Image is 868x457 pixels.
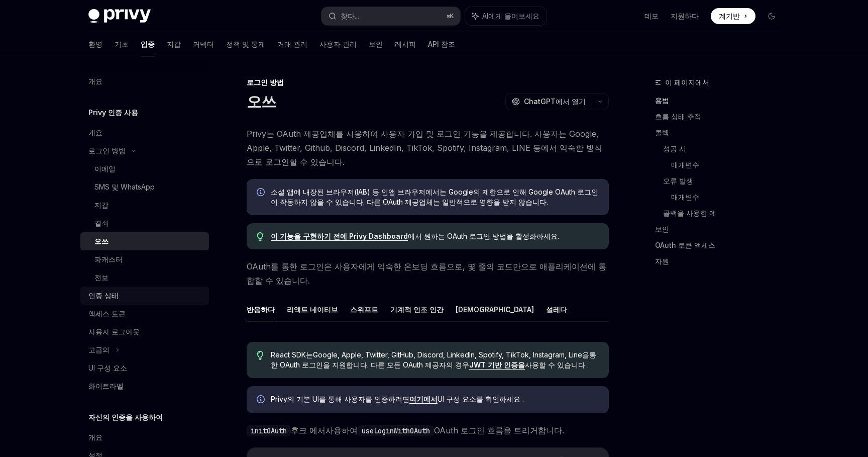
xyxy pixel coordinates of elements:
[546,305,567,314] font: 설레다
[644,12,659,20] font: 데모
[277,40,307,48] font: 거래 관리
[655,125,788,141] a: 콜백
[719,12,740,20] font: 계기반
[655,237,788,253] a: OAuth 토큰 액세스
[671,157,788,173] a: 매개변수
[80,305,209,323] a: 액세스 토큰
[226,40,265,48] font: 정책 및 통제
[644,11,659,21] a: 데모
[321,7,460,25] button: 찾다...⌘K
[88,77,102,85] font: 개요
[247,129,602,167] font: Privy는 OAuth 제공업체를 사용하여 사용자 가입 및 로그인 기능을 제공합니다. 사용자는 Google, Apple, Twitter, Github, Discord, Lin...
[94,164,116,173] font: 이메일
[80,250,209,268] a: 파캐스터
[88,309,126,318] font: 액세스 토큰
[257,232,264,241] svg: 팁
[247,298,275,321] button: 반응하다
[247,78,284,86] font: 로그인 방법
[94,201,108,209] font: 지갑
[663,144,686,153] font: 성공 시
[409,395,438,404] a: 여기에서
[655,225,669,233] font: 보안
[655,221,788,237] a: 보안
[390,305,444,314] font: 기계적 인조 인간
[524,97,586,106] font: ChatGPT에서 열기
[655,241,715,249] font: OAuth 토큰 액세스
[369,32,383,56] a: 보안
[655,93,788,109] a: 용법
[88,108,138,117] font: Privy 인증 사용
[226,32,265,56] a: 정책 및 통제
[450,12,454,20] font: K
[505,93,592,110] button: ChatGPT에서 열기
[247,425,291,436] code: initOAuth
[546,298,567,321] button: 설레다
[663,141,788,157] a: 성공 시
[671,12,699,20] font: 지원하다
[655,109,788,125] a: 흐름 상태 추적
[456,305,534,314] font: [DEMOGRAPHIC_DATA]
[80,196,209,214] a: 지갑
[94,255,123,263] font: 파캐스터
[247,305,275,314] font: 반응하다
[306,350,313,359] font: 는
[277,32,307,56] a: 거래 관리
[408,232,558,240] font: 에서 원하는 OAuth 로그인 방법을 활성화하세요
[88,32,102,56] a: 환영
[655,96,669,105] font: 용법
[465,7,547,25] button: AI에게 물어보세요
[663,205,788,221] a: 콜백을 사용한 예
[94,219,108,227] font: 곁쇠
[80,359,209,377] a: UI 구성 요소
[88,327,140,336] font: 사용자 로그아웃
[764,8,780,24] button: 다크 모드 전환
[319,32,357,56] a: 사용자 관리
[655,112,701,121] font: 흐름 상태 추적
[257,188,267,198] svg: 정보
[287,298,338,321] button: 리액트 네이티브
[247,261,606,286] font: OAuth를 통한 로그인은 사용자에게 익숙한 온보딩 흐름으로, 몇 줄의 코드만으로 애플리케이션에 통합할 수 있습니다.
[665,78,709,86] font: 이 페이지에서
[80,214,209,232] a: 곁쇠
[341,12,359,20] font: 찾다...
[350,305,378,314] font: 스위프트
[80,268,209,287] a: 전보
[447,12,450,20] font: ⌘
[80,287,209,305] a: 인증 상태
[80,428,209,446] a: 개요
[80,72,209,90] a: 개요
[88,363,127,372] font: UI 구성 요소
[271,232,408,240] font: 이 기능을 구현하기 전에 Privy Dashboard
[663,209,716,217] font: 콜백을 사용한 예
[525,360,589,369] font: 사용할 수 있습니다 .
[88,382,124,390] font: 화이트라벨
[141,40,155,48] font: 입증
[115,40,129,48] font: 기초
[558,232,559,240] font: .
[319,40,357,48] font: 사용자 관리
[369,40,383,48] font: 보안
[711,8,755,24] a: 계기반
[94,237,108,245] font: 오쓰
[428,32,455,56] a: API 참조
[167,40,181,48] font: 지갑
[367,360,469,369] font: . 다른 모든 OAuth 제공자의 경우
[271,232,408,241] a: 이 기능을 구현하기 전에 Privy Dashboard
[115,32,129,56] a: 기초
[80,178,209,196] a: SMS 및 WhatsApp
[88,40,102,48] font: 환영
[663,173,788,189] a: 오류 발생
[80,377,209,395] a: 화이트라벨
[655,128,669,137] font: 콜백
[671,160,699,169] font: 매개변수
[469,360,525,370] a: JWT 기반 인증을
[350,298,378,321] button: 스위프트
[655,257,669,265] font: 자원
[88,146,126,155] font: 로그인 방법
[434,425,564,435] font: OAuth 로그인 흐름을 트리거합니다.
[395,40,416,48] font: 레시피
[88,9,151,23] img: 어두운 로고
[358,425,434,436] code: useLoginWithOAuth
[257,351,264,360] svg: 팁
